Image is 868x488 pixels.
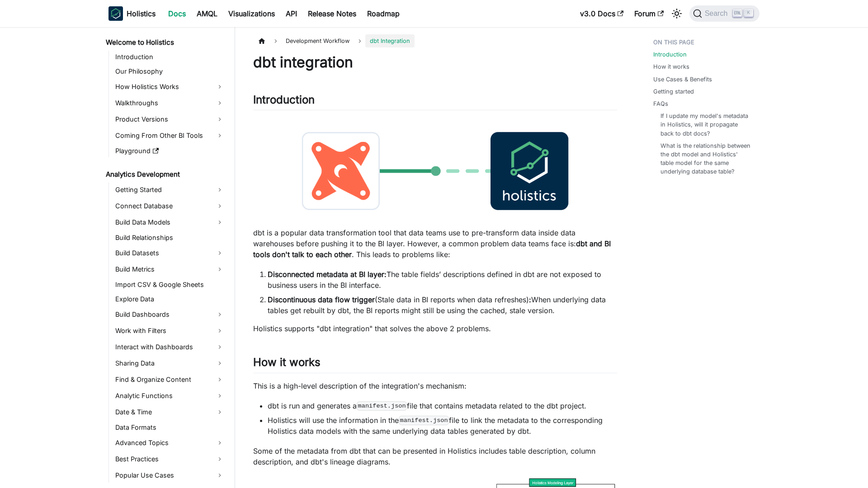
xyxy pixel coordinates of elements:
a: Docs [163,6,191,21]
a: Introduction [653,50,687,59]
span: Development Workflow [281,34,354,47]
a: Analytic Functions [113,389,227,403]
a: If I update my model's metadata in Holistics, will it propagate back to dbt docs? [660,112,750,138]
a: Welcome to Holistics [103,36,227,49]
a: Getting Started [113,183,227,197]
a: Popular Use Cases [113,468,227,483]
a: Data Formats [113,421,227,434]
a: Date & Time [113,405,227,419]
a: Build Datasets [113,246,227,260]
a: Build Dashboards [113,307,227,322]
a: Work with Filters [113,324,227,338]
a: Import CSV & Google Sheets [113,278,227,291]
a: Our Philosophy [113,65,227,78]
a: Use Cases & Benefits [653,75,712,84]
strong: Discontinuous data flow trigger [268,295,375,304]
a: Walkthroughs [113,96,227,110]
a: Release Notes [302,6,362,21]
strong: : [529,295,531,304]
a: Forum [629,6,669,21]
a: Build Relationships [113,231,227,244]
h1: dbt integration [253,53,617,71]
img: dbt-to-holistics [253,117,617,225]
a: Sharing Data [113,356,227,371]
h2: Introduction [253,93,617,110]
b: Holistics [127,8,156,19]
a: Roadmap [362,6,405,21]
a: HolisticsHolistics [108,6,156,21]
button: Search (Ctrl+K) [689,5,759,22]
a: v3.0 Docs [575,6,629,21]
nav: Docs sidebar [99,27,235,488]
span: dbt Integration [365,34,415,47]
a: Product Versions [113,112,227,127]
strong: Disconnected metadata at BI layer: [268,270,387,279]
a: Explore Data [113,293,227,305]
li: (Stale data in BI reports when data refreshes) When underlying data tables get rebuilt by dbt, th... [268,294,617,316]
p: Holistics supports "dbt integration" that solves the above 2 problems. [253,323,617,334]
a: What is the relationship between the dbt model and Holistics' table model for the same underlying... [660,141,750,176]
p: Some of the metadata from dbt that can be presented in Holistics includes table description, colu... [253,446,617,467]
h2: How it works [253,356,617,373]
button: Switch between dark and light mode (currently light mode) [670,6,684,21]
a: Getting started [653,87,694,96]
p: dbt is a popular data transformation tool that data teams use to pre-transform data inside data w... [253,227,617,260]
a: Analytics Development [103,168,227,181]
li: dbt is run and generates a file that contains metadata related to the dbt project. [268,400,617,411]
a: Find & Organize Content [113,372,227,387]
code: manifest.json [399,416,449,425]
li: The table fields’ descriptions defined in dbt are not exposed to business users in the BI interface. [268,269,617,291]
a: How it works [653,62,689,71]
p: This is a high-level description of the integration's mechanism: [253,380,617,391]
a: API [280,6,302,21]
span: Search [702,9,733,18]
a: Introduction [113,51,227,63]
a: FAQs [653,99,668,108]
a: Playground [113,145,227,157]
a: AMQL [191,6,223,21]
a: Interact with Dashboards [113,340,227,354]
li: Holistics will use the information in the file to link the metadata to the corresponding Holistic... [268,415,617,436]
a: Build Data Models [113,215,227,230]
a: Best Practices [113,452,227,466]
a: Connect Database [113,199,227,213]
code: manifest.json [357,401,407,410]
a: Coming From Other BI Tools [113,128,227,143]
img: Holistics [108,6,123,21]
a: Build Metrics [113,262,227,277]
a: Home page [253,34,270,47]
kbd: K [744,9,753,17]
nav: Breadcrumbs [253,34,617,47]
a: Advanced Topics [113,436,227,450]
a: Visualizations [223,6,280,21]
a: How Holistics Works [113,80,227,94]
